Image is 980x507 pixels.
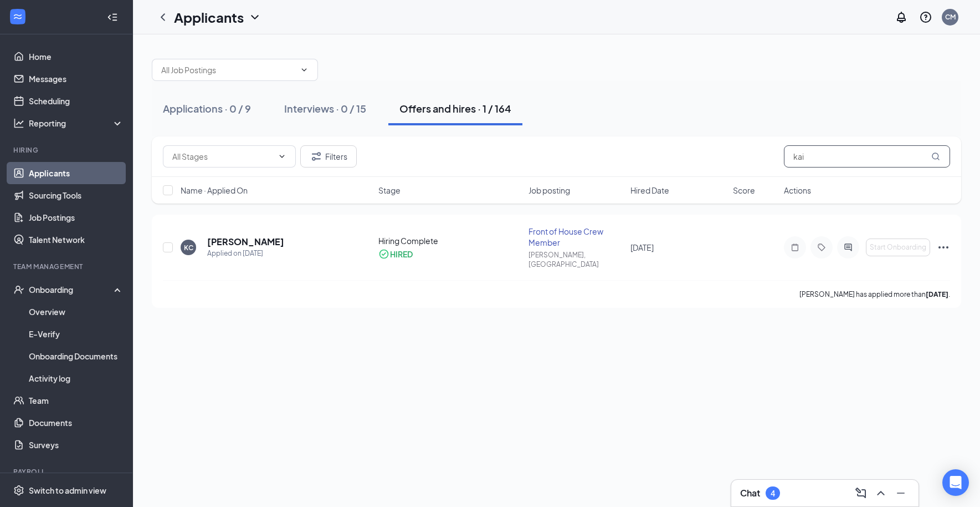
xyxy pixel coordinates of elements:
svg: MagnifyingGlass [931,152,940,161]
a: Applicants [29,162,124,184]
span: Job posting [529,185,570,196]
span: Stage [378,185,401,196]
svg: ChevronDown [278,152,286,161]
a: Documents [29,412,124,434]
button: Filter Filters [300,145,357,168]
svg: Tag [815,243,828,252]
div: KC [184,243,193,252]
div: [PERSON_NAME], [GEOGRAPHIC_DATA] [529,250,624,269]
button: ComposeMessage [852,484,870,502]
div: Team Management [13,262,121,271]
svg: CheckmarkCircle [378,249,389,260]
a: Scheduling [29,90,124,112]
p: [PERSON_NAME] has applied more than . [799,290,950,299]
input: All Stages [172,150,273,163]
input: Search in offers and hires [784,145,950,168]
button: ChevronUp [872,484,890,502]
div: Front of House Crew Member [529,226,624,248]
h3: Chat [740,487,760,499]
div: Hiring Complete [378,235,522,246]
span: [DATE] [630,242,654,252]
h5: [PERSON_NAME] [207,236,284,248]
button: Minimize [892,484,910,502]
svg: QuestionInfo [919,11,932,24]
a: Team [29,389,124,412]
span: Start Onboarding [870,244,926,251]
svg: ChevronDown [248,11,261,24]
span: Name · Applied On [181,185,248,196]
svg: WorkstreamLogo [12,11,23,22]
svg: Settings [13,485,24,496]
div: 4 [771,489,775,498]
span: Actions [784,185,811,196]
svg: Minimize [894,486,907,500]
span: Score [733,185,755,196]
button: Start Onboarding [866,239,930,256]
a: Activity log [29,367,124,389]
svg: Analysis [13,118,24,129]
div: HIRED [390,249,413,260]
svg: Note [788,243,802,252]
input: All Job Postings [161,64,295,76]
div: Interviews · 0 / 15 [284,102,366,115]
svg: ChevronUp [874,486,887,500]
svg: Collapse [107,12,118,23]
h1: Applicants [174,8,244,27]
div: Applications · 0 / 9 [163,102,251,115]
div: Open Intercom Messenger [942,469,969,496]
div: Applied on [DATE] [207,248,284,259]
svg: ChevronDown [300,65,309,74]
svg: ChevronLeft [156,11,170,24]
b: [DATE] [926,290,948,298]
a: Messages [29,68,124,90]
a: Job Postings [29,206,124,229]
div: Reporting [29,118,124,129]
a: Surveys [29,434,124,456]
a: E-Verify [29,323,124,345]
svg: Filter [310,150,323,163]
svg: ActiveChat [842,243,855,252]
svg: Notifications [895,11,908,24]
div: Hiring [13,145,121,155]
svg: UserCheck [13,284,24,295]
span: Hired Date [630,185,669,196]
a: Onboarding Documents [29,345,124,367]
a: Overview [29,301,124,323]
div: Offers and hires · 1 / 164 [399,102,511,115]
svg: Ellipses [937,241,950,254]
a: Home [29,45,124,68]
a: Sourcing Tools [29,184,124,206]
div: Onboarding [29,284,114,295]
div: Switch to admin view [29,485,106,496]
a: Talent Network [29,229,124,251]
svg: ComposeMessage [854,486,868,500]
div: Payroll [13,467,121,476]
div: CM [945,12,956,22]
